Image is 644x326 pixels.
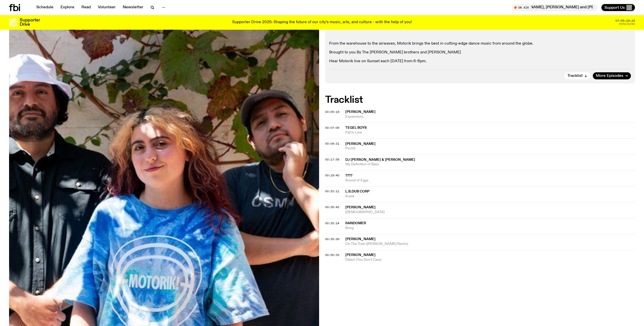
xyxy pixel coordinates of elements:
span: On The Train ([PERSON_NAME] Remix) [345,242,635,246]
button: On Airdot.zip with [PERSON_NAME], [PERSON_NAME] and [PERSON_NAME] [512,4,597,11]
span: 00:32:14 [325,221,339,225]
span: [PERSON_NAME] [345,253,376,257]
span: Tracklist [567,74,583,78]
h2: Tracklist [325,95,635,105]
span: Tegel Boys [345,126,367,129]
span: Disko! (You Don't Care) [345,257,635,262]
span: Bring [345,226,635,231]
h3: Supporter Drive [20,18,40,27]
a: More Episodes [593,72,631,79]
span: Remaining [619,23,635,25]
a: Newsletter [120,4,146,11]
button: Tracklist [564,72,590,79]
button: Support Us [601,4,635,11]
span: 00:05:19 [325,110,339,114]
p: Brought to you By The [PERSON_NAME] brothers and [PERSON_NAME] [329,50,631,55]
p: Supporter Drive 2025: Shaping the future of our city’s music, arts, and culture - with the help o... [232,20,412,25]
a: Schedule [33,4,56,11]
span: 00:17:59 [325,157,339,161]
span: [DEMOGRAPHIC_DATA] [345,210,635,215]
button: 00:22:11 [325,190,339,193]
span: More Episodes [596,74,623,78]
span: [PERSON_NAME] [345,206,376,209]
span: Fall In Line [345,130,635,135]
button: 00:07:06 [325,126,339,129]
button: 00:32:14 [325,222,339,225]
span: L.B.Dub Corp [345,190,370,193]
span: Randomer [345,221,366,225]
span: [PERSON_NAME] [345,237,376,241]
button: 00:17:59 [325,158,339,161]
span: 07:05:19:19 [616,19,635,22]
span: My Definition of Bass [345,162,635,167]
span: Sound of Eggs [345,178,635,183]
span: Krank [345,194,635,199]
button: 00:09:21 [325,142,339,145]
span: 00:19:40 [325,173,339,177]
span: 00:09:21 [325,142,339,146]
span: ???? [345,174,352,177]
span: 00:26:42 [325,205,339,209]
button: 00:35:36 [325,238,339,241]
span: [PERSON_NAME] [345,110,376,114]
a: Volunteer [95,4,119,11]
button: 00:19:40 [325,174,339,177]
span: 00:35:36 [325,237,339,241]
a: Read [78,4,94,11]
span: dj [PERSON_NAME] & [PERSON_NAME] [345,158,415,161]
p: Hear Motorik live on Sunset each [DATE] from 6-8pm. [329,59,631,64]
a: Explore [57,4,77,11]
span: Pschit [345,146,635,151]
button: 00:26:42 [325,206,339,209]
button: 00:50:33 [325,254,339,256]
span: Support Us [604,5,625,10]
span: [PERSON_NAME] [345,142,376,146]
span: 00:22:11 [325,189,339,193]
span: 00:50:33 [325,253,339,257]
span: 00:07:06 [325,126,339,130]
p: From the warehouse to the airwaves, Motorik brings the best in cutting-edge dance music from arou... [329,41,631,46]
button: 00:05:19 [325,111,339,113]
span: Expansions [345,114,635,119]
